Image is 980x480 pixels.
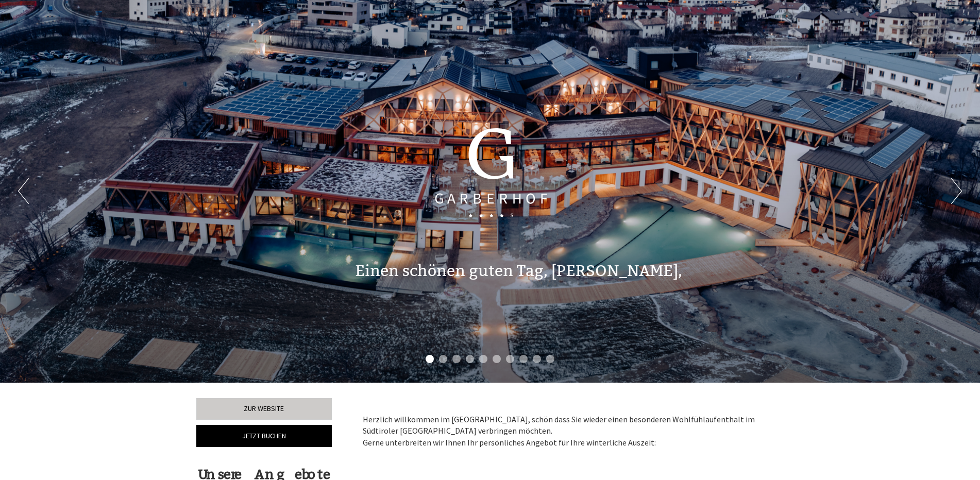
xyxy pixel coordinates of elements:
h1: Einen schönen guten Tag, [PERSON_NAME], [355,263,682,280]
button: Previous [18,178,29,204]
p: Herzlich willkommen im [GEOGRAPHIC_DATA], schön dass Sie wieder einen besonderen Wohlfühlaufentha... [363,414,769,449]
a: Zur Website [196,398,332,420]
button: Next [951,178,962,204]
a: Jetzt buchen [196,425,332,447]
